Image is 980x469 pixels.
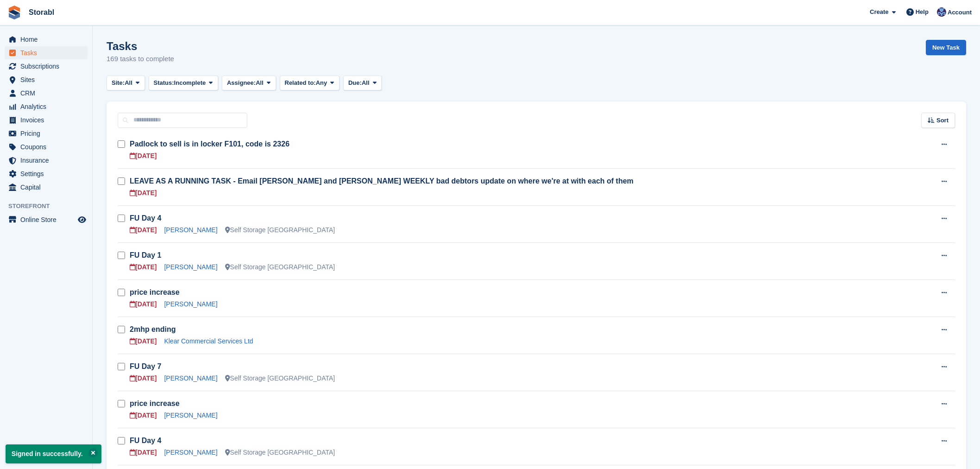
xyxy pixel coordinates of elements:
span: Sort [936,116,949,125]
a: New Task [926,40,966,55]
span: Subscriptions [20,60,76,73]
span: Invoices [20,114,76,127]
span: Analytics [20,100,76,113]
a: menu [5,154,88,167]
span: Any [316,78,327,88]
span: Related to: [285,78,316,88]
div: [DATE] [130,336,157,346]
a: menu [5,213,88,226]
a: price increase [130,288,180,296]
a: [PERSON_NAME] [164,449,217,456]
span: Home [20,33,76,46]
a: menu [5,114,88,127]
span: Coupons [20,140,76,153]
h1: Tasks [107,40,174,52]
span: CRM [20,87,76,100]
span: Due: [348,78,362,88]
span: Tasks [20,46,76,59]
span: Site: [112,78,125,88]
a: menu [5,87,88,100]
span: Help [916,7,929,17]
span: Settings [20,167,76,180]
span: All [125,78,132,88]
button: Status: Incomplete [149,76,218,91]
a: menu [5,181,88,194]
a: FU Day 1 [130,251,161,259]
span: All [362,78,370,88]
span: Assignee: [227,78,256,88]
span: Sites [20,73,76,86]
a: menu [5,73,88,86]
a: 2mhp ending [130,325,176,333]
button: Due: All [343,76,382,91]
div: [DATE] [130,262,157,272]
span: Capital [20,181,76,194]
button: Related to: Any [280,76,339,91]
div: [DATE] [130,225,157,235]
a: price increase [130,399,180,407]
a: [PERSON_NAME] [164,300,217,308]
div: Self Storage [GEOGRAPHIC_DATA] [225,374,335,383]
a: [PERSON_NAME] [164,412,217,419]
a: [PERSON_NAME] [164,263,217,271]
a: Padlock to sell is in locker F101, code is 2326 [130,140,289,148]
span: Storefront [8,202,92,211]
div: [DATE] [130,374,157,383]
a: Storabl [25,5,58,20]
span: Status: [154,78,174,88]
a: FU Day 4 [130,214,161,222]
div: [DATE] [130,448,157,457]
p: Signed in successfully. [6,444,101,463]
span: All [256,78,264,88]
span: Insurance [20,154,76,167]
button: Site: All [107,76,145,91]
button: Assignee: All [222,76,276,91]
a: menu [5,60,88,73]
div: [DATE] [130,188,157,198]
span: Create [870,7,888,17]
a: menu [5,127,88,140]
img: Tegan Ewart [937,7,946,17]
a: Preview store [76,214,88,225]
div: [DATE] [130,299,157,309]
a: Klear Commercial Services Ltd [164,337,253,345]
div: Self Storage [GEOGRAPHIC_DATA] [225,262,335,272]
span: Account [948,8,972,17]
a: menu [5,100,88,113]
div: Self Storage [GEOGRAPHIC_DATA] [225,225,335,235]
a: [PERSON_NAME] [164,226,217,234]
a: menu [5,167,88,180]
a: menu [5,33,88,46]
a: FU Day 4 [130,437,161,444]
a: [PERSON_NAME] [164,374,217,382]
img: stora-icon-8386f47178a22dfd0bd8f6a31ec36ba5ce8667c1dd55bd0f319d3a0aa187defe.svg [7,6,21,19]
div: [DATE] [130,411,157,420]
span: Online Store [20,213,76,226]
a: menu [5,140,88,153]
a: menu [5,46,88,59]
span: Pricing [20,127,76,140]
a: LEAVE AS A RUNNING TASK - Email [PERSON_NAME] and [PERSON_NAME] WEEKLY bad debtors update on wher... [130,177,634,185]
span: Incomplete [174,78,206,88]
div: [DATE] [130,151,157,161]
a: FU Day 7 [130,362,161,370]
p: 169 tasks to complete [107,54,174,64]
div: Self Storage [GEOGRAPHIC_DATA] [225,448,335,457]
